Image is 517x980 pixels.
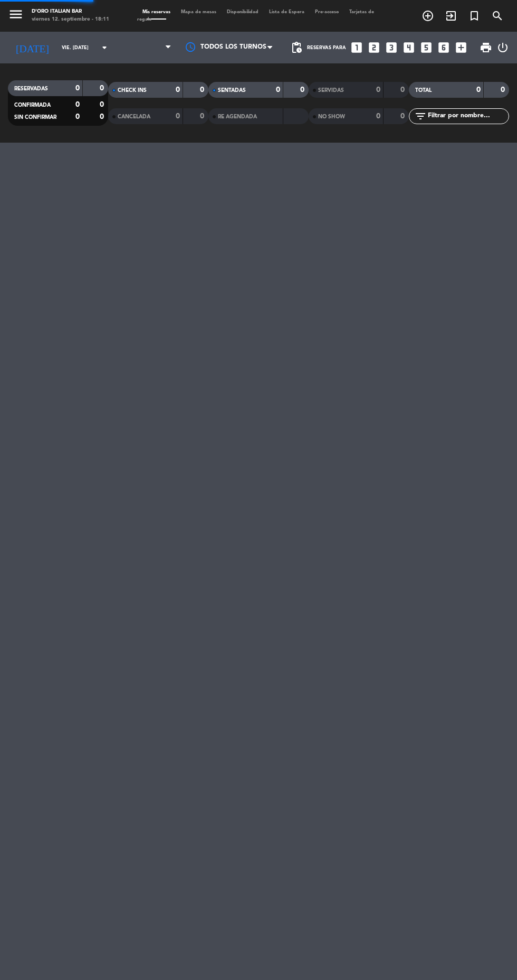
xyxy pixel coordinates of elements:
[422,10,434,22] i: add_circle_outline
[491,10,504,22] i: search
[176,113,180,120] strong: 0
[176,86,180,94] strong: 0
[496,41,509,54] i: power_settings_new
[218,88,246,93] span: SENTADAS
[414,110,427,123] i: filter_list
[276,86,280,94] strong: 0
[8,6,24,25] button: menu
[14,115,56,120] span: SIN CONFIRMAR
[400,113,407,120] strong: 0
[376,113,380,120] strong: 0
[402,41,416,54] i: looks_4
[427,110,509,122] input: Filtrar por nombre...
[376,86,380,94] strong: 0
[318,114,345,119] span: NO SHOW
[200,86,206,94] strong: 0
[300,86,307,94] strong: 0
[264,10,310,14] span: Lista de Espera
[118,114,150,119] span: CANCELADA
[75,101,80,108] strong: 0
[437,41,451,54] i: looks_6
[137,10,176,14] span: Mis reservas
[218,114,257,119] span: RE AGENDADA
[445,10,457,22] i: exit_to_app
[480,41,492,54] span: print
[222,10,264,14] span: Disponibilidad
[318,88,344,93] span: SERVIDAS
[8,37,56,58] i: [DATE]
[8,6,24,22] i: menu
[200,113,206,120] strong: 0
[307,45,346,51] span: Reservas para
[385,41,398,54] i: looks_3
[118,88,147,93] span: CHECK INS
[100,85,106,92] strong: 0
[350,41,363,54] i: looks_one
[501,86,507,94] strong: 0
[98,41,111,54] i: arrow_drop_down
[14,102,51,108] span: CONFIRMADA
[476,86,481,94] strong: 0
[290,41,303,54] span: pending_actions
[415,88,432,93] span: TOTAL
[310,10,344,14] span: Pre-acceso
[14,86,48,91] span: RESERVADAS
[454,41,468,54] i: add_box
[468,10,481,22] i: turned_in_not
[400,86,407,94] strong: 0
[419,41,433,54] i: looks_5
[176,10,222,14] span: Mapa de mesas
[75,113,80,120] strong: 0
[32,16,109,24] div: viernes 12. septiembre - 18:11
[367,41,381,54] i: looks_two
[32,8,109,16] div: D'oro Italian Bar
[75,85,80,92] strong: 0
[496,32,509,63] div: LOG OUT
[100,113,106,120] strong: 0
[100,101,106,108] strong: 0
